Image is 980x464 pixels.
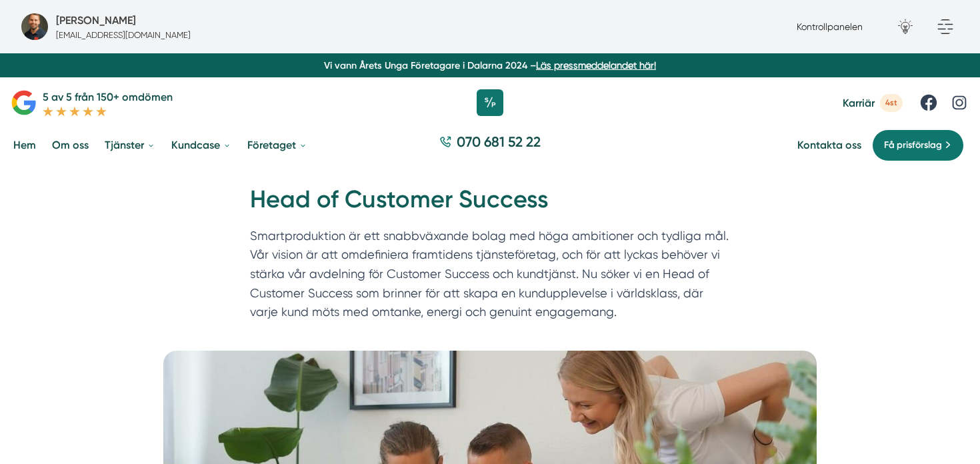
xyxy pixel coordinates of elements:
img: bild-pa-smartproduktion-webbyraer-i-dalarnas-lan.jpg [21,13,48,40]
a: Hem [11,128,39,162]
span: 4st [880,94,903,112]
span: 070 681 52 22 [457,132,541,151]
a: Läs pressmeddelandet här! [536,60,656,71]
a: 070 681 52 22 [434,132,546,158]
a: Kontakta oss [797,139,861,151]
h5: Försäljare [56,12,136,29]
a: Karriär 4st [843,94,903,112]
a: Kundcase [169,128,234,162]
h1: Head of Customer Success [250,183,730,227]
a: Kontrollpanelen [797,21,863,32]
a: Tjänster [102,128,158,162]
span: Karriär [843,97,875,109]
span: Få prisförslag [884,138,942,153]
p: Smartproduktion är ett snabbväxande bolag med höga ambitioner och tydliga mål. Vår vision är att ... [250,227,730,328]
p: Vi vann Årets Unga Företagare i Dalarna 2024 – [5,59,975,72]
p: 5 av 5 från 150+ omdömen [43,89,173,105]
p: [EMAIL_ADDRESS][DOMAIN_NAME] [56,29,191,41]
a: Om oss [49,128,91,162]
a: Företaget [245,128,310,162]
a: Få prisförslag [872,129,964,161]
